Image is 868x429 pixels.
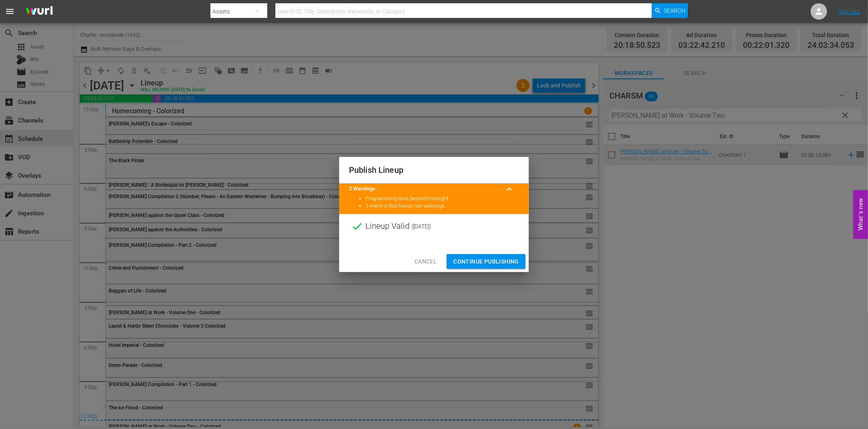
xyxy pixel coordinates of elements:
button: Continue Publishing [447,254,526,269]
img: ans4CAIJ8jUAAAAAAAAAAAAAAAAAAAAAAAAgQb4GAAAAAAAAAAAAAAAAAAAAAAAAJMjXAAAAAAAAAAAAAAAAAAAAAAAAgAT5G... [20,2,59,21]
div: Lineup Valid [339,214,529,239]
span: ( [DATE] ) [412,220,431,232]
span: Cancel [414,257,437,267]
button: Cancel [408,254,443,269]
span: menu [5,7,15,16]
span: Search [664,3,686,18]
title: 2 Warnings [349,185,499,193]
button: keyboard_arrow_up [499,179,519,199]
button: Open Feedback Widget [853,190,868,239]
span: Continue Publishing [453,257,519,267]
span: keyboard_arrow_up [504,184,514,194]
li: Programming runs beyond midnight [365,195,519,203]
li: 1 event in this lineup has warnings. [365,202,519,210]
a: Sign Out [839,8,860,15]
h2: Publish Lineup [349,163,519,177]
